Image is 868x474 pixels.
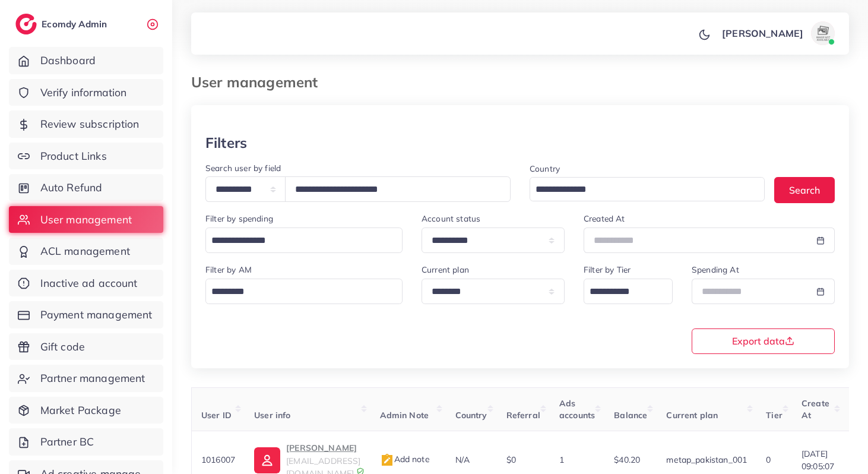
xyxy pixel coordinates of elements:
a: Verify information [9,79,163,106]
a: Product Links [9,143,163,170]
span: N/A [455,454,470,465]
div: Search for option [584,279,673,304]
h3: User management [191,74,327,91]
span: Admin Note [380,410,429,421]
label: Created At [584,213,625,225]
span: User info [254,410,290,421]
img: ic-user-info.36bf1079.svg [254,447,280,473]
h3: Filters [205,134,247,151]
h2: Ecomdy Admin [42,18,110,30]
button: Search [774,177,835,203]
label: Filter by Tier [584,264,631,276]
a: Market Package [9,397,163,424]
p: [PERSON_NAME] [286,441,360,455]
a: Payment management [9,301,163,328]
input: Search for option [207,283,387,301]
label: Filter by AM [205,264,252,276]
input: Search for option [531,181,749,199]
span: ACL management [40,244,130,259]
span: 0 [766,454,771,465]
span: Verify information [40,85,127,100]
span: Ads accounts [559,398,595,421]
span: Export data [732,336,794,346]
span: Market Package [40,403,121,418]
span: Partner management [40,371,145,386]
span: Payment management [40,307,153,323]
label: Current plan [422,264,469,276]
a: Partner management [9,365,163,392]
label: Spending At [692,264,739,276]
span: Tier [766,410,783,421]
img: logo [15,14,37,34]
span: [DATE] 09:05:07 [802,448,834,472]
label: Filter by spending [205,213,273,225]
span: Auto Refund [40,180,103,195]
a: logoEcomdy Admin [15,14,110,34]
a: Inactive ad account [9,270,163,297]
div: Search for option [205,279,403,304]
div: Search for option [530,177,765,201]
span: $40.20 [614,454,640,465]
a: [PERSON_NAME]avatar [715,21,840,45]
span: $0 [506,454,516,465]
span: User ID [201,410,232,421]
div: Search for option [205,227,403,253]
a: Gift code [9,333,163,361]
a: Review subscription [9,110,163,138]
input: Search for option [207,232,387,250]
span: Partner BC [40,434,94,450]
span: Country [455,410,487,421]
span: Gift code [40,339,85,355]
span: Add note [380,454,430,464]
span: 1016007 [201,454,235,465]
span: Product Links [40,148,107,164]
label: Account status [422,213,480,225]
span: 1 [559,454,564,465]
a: Dashboard [9,47,163,74]
p: [PERSON_NAME] [722,26,803,40]
a: ACL management [9,238,163,265]
a: User management [9,206,163,233]
span: Current plan [666,410,718,421]
label: Country [530,163,560,175]
span: Inactive ad account [40,276,138,291]
span: User management [40,212,132,227]
span: Balance [614,410,647,421]
a: Auto Refund [9,174,163,201]
label: Search user by field [205,162,281,174]
span: Dashboard [40,53,96,68]
img: admin_note.cdd0b510.svg [380,453,394,467]
span: Review subscription [40,116,140,132]
input: Search for option [585,283,657,301]
span: Referral [506,410,540,421]
span: Create At [802,398,829,421]
span: metap_pakistan_001 [666,454,747,465]
img: avatar [811,21,835,45]
a: Partner BC [9,428,163,456]
button: Export data [692,328,835,354]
